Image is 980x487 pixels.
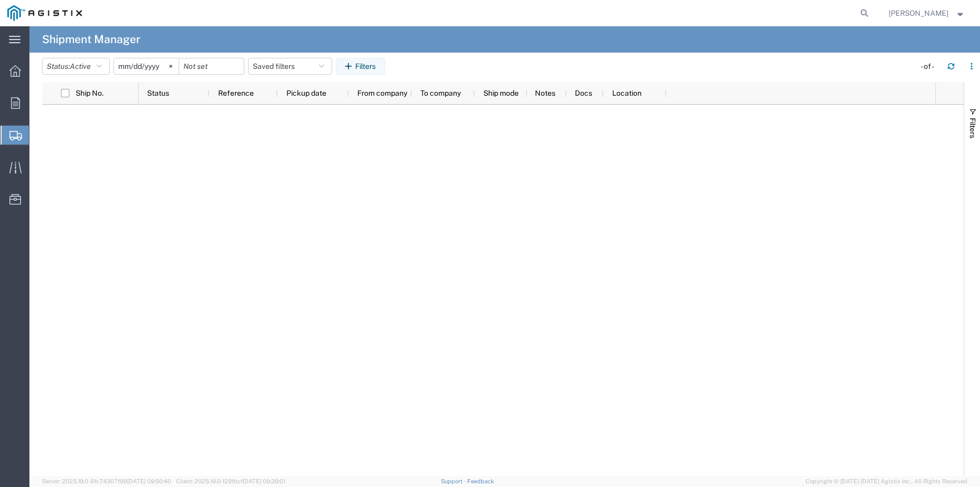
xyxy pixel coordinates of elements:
span: From company [357,89,407,97]
span: Ship No. [76,89,104,97]
span: [DATE] 09:39:01 [243,478,285,484]
a: Feedback [467,478,494,484]
img: logo [7,5,82,21]
span: Active [70,62,91,70]
span: Docs [575,89,592,97]
span: [DATE] 09:50:40 [127,478,171,484]
span: To company [420,89,461,97]
span: Notes [535,89,555,97]
button: [PERSON_NAME] [888,7,966,19]
a: Support [441,478,467,484]
input: Not set [179,58,244,74]
span: Reference [218,89,254,97]
button: Filters [336,58,385,75]
button: Saved filters [248,58,332,75]
span: Location [612,89,642,97]
h4: Shipment Manager [42,26,140,53]
button: Status:Active [42,58,110,75]
span: Filters [968,118,977,138]
div: - of - [921,61,939,72]
span: Status [147,89,169,97]
span: Server: 2025.19.0-91c74307f99 [42,478,171,484]
span: Ship mode [483,89,519,97]
span: Fidelyn Edens [889,7,948,19]
input: Not set [114,58,179,74]
span: Client: 2025.19.0-129fbcf [176,478,285,484]
span: Pickup date [286,89,326,97]
span: Copyright © [DATE]-[DATE] Agistix Inc., All Rights Reserved [806,477,967,486]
